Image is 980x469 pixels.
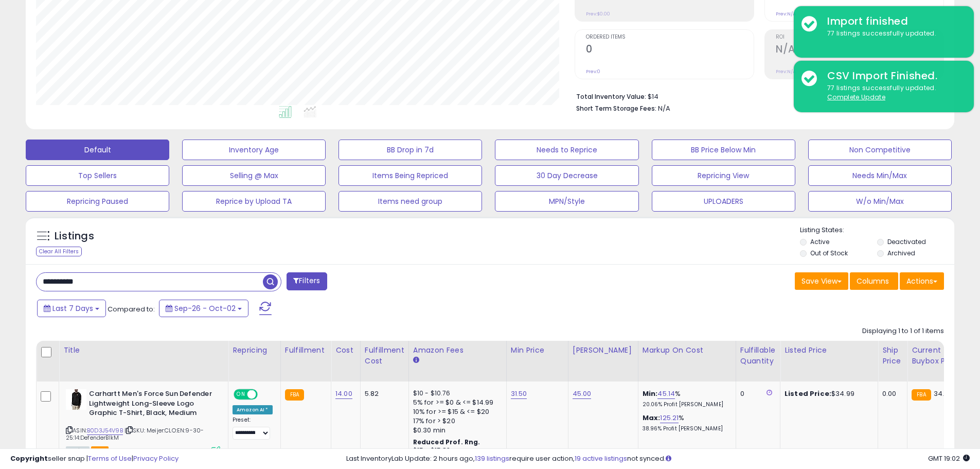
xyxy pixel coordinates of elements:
[795,272,848,290] button: Save View
[643,413,728,432] div: %
[785,389,831,398] b: Listed Price:
[66,446,90,455] span: All listings currently available for purchase on Amazon
[740,345,776,367] div: Fulfillable Quantity
[511,345,564,356] div: Min Price
[850,272,898,290] button: Columns
[233,405,273,414] div: Amazon AI *
[26,140,169,160] button: Default
[413,438,480,446] b: Reduced Prof. Rng.
[785,389,870,398] div: $34.99
[55,229,94,244] h5: Listings
[91,446,109,455] span: FBA
[413,345,502,356] div: Amazon Fees
[285,389,304,401] small: FBA
[586,43,754,57] h2: 0
[233,345,276,356] div: Repricing
[576,92,646,101] b: Total Inventory Value:
[862,326,944,336] div: Displaying 1 to 1 of 1 items
[413,356,419,365] small: Amazon Fees.
[495,191,638,212] button: MPN/Style
[413,398,498,407] div: 5% for >= $0 & <= $14.99
[740,389,772,398] div: 0
[900,272,944,290] button: Actions
[365,389,401,398] div: 5.82
[413,446,498,455] div: $15 - $15.83
[335,389,352,399] a: 14.00
[643,389,658,398] b: Min:
[819,83,966,102] div: 77 listings successfully updated.
[657,389,675,399] a: 45.14
[819,29,966,39] div: 77 listings successfully updated.
[52,303,93,314] span: Last 7 Days
[810,237,829,246] label: Active
[413,426,498,435] div: $0.30 min
[346,454,970,464] div: Last InventoryLab Update: 2 hours ago, require user action, not synced.
[575,454,627,463] a: 19 active listings
[475,454,509,463] a: 139 listings
[643,345,732,356] div: Markup on Cost
[66,389,220,454] div: ASIN:
[174,303,236,314] span: Sep-26 - Oct-02
[652,140,795,160] button: BB Price Below Min
[182,191,326,212] button: Reprice by Upload TA
[887,237,926,246] label: Deactivated
[586,68,600,75] small: Prev: 0
[182,140,326,160] button: Inventory Age
[887,249,915,257] label: Archived
[413,389,498,398] div: $10 - $10.76
[934,389,953,398] span: 34.99
[576,104,656,113] b: Short Term Storage Fees:
[26,191,169,212] button: Repricing Paused
[26,165,169,186] button: Top Sellers
[10,454,48,463] strong: Copyright
[37,300,106,317] button: Last 7 Days
[643,389,728,408] div: %
[912,389,931,401] small: FBA
[235,390,247,399] span: ON
[10,454,179,464] div: seller snap | |
[882,345,903,367] div: Ship Price
[586,11,610,17] small: Prev: $0.00
[857,276,889,286] span: Columns
[63,345,224,356] div: Title
[776,34,943,40] span: ROI
[827,93,885,101] u: Complete Update
[643,413,661,423] b: Max:
[108,304,155,314] span: Compared to:
[819,68,966,83] div: CSV Import Finished.
[808,165,952,186] button: Needs Min/Max
[658,103,670,113] span: N/A
[66,389,86,410] img: 31VmcaUjZnL._SL40_.jpg
[573,389,592,399] a: 45.00
[643,401,728,408] p: 20.06% Profit [PERSON_NAME]
[808,191,952,212] button: W/o Min/Max
[776,11,796,17] small: Prev: N/A
[576,90,936,102] li: $14
[495,140,638,160] button: Needs to Reprice
[159,300,248,317] button: Sep-26 - Oct-02
[495,165,638,186] button: 30 Day Decrease
[287,272,327,290] button: Filters
[652,165,795,186] button: Repricing View
[776,43,943,57] h2: N/A
[652,191,795,212] button: UPLOADERS
[413,407,498,416] div: 10% for >= $15 & <= $20
[573,345,634,356] div: [PERSON_NAME]
[511,389,527,399] a: 31.50
[256,390,273,399] span: OFF
[89,389,214,421] b: Carhartt Men's Force Sun Defender Lightweight Long-Sleeve Logo Graphic T-Shirt, Black, Medium
[182,165,326,186] button: Selling @ Max
[776,68,796,75] small: Prev: N/A
[808,140,952,160] button: Non Competitive
[882,389,899,398] div: 0.00
[586,34,754,40] span: Ordered Items
[819,14,966,29] div: Import finished
[638,341,736,381] th: The percentage added to the cost of goods (COGS) that forms the calculator for Min & Max prices.
[66,426,204,442] span: | SKU: Meijer:CLO:EN:9-30-25:14:DefenderBlkM
[285,345,327,356] div: Fulfillment
[413,416,498,426] div: 17% for > $20
[233,416,273,440] div: Preset:
[338,165,482,186] button: Items Being Repriced
[335,345,356,356] div: Cost
[87,426,123,435] a: B0D3J54V9B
